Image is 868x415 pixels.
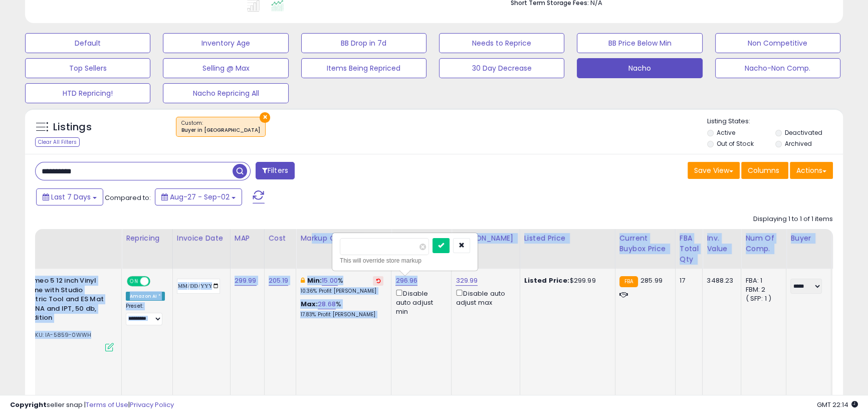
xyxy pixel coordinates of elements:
button: Default [25,33,150,53]
button: Save View [688,162,740,179]
th: The percentage added to the cost of goods (COGS) that forms the calculator for Min & Max prices. [296,229,391,269]
div: Listed Price [524,233,611,244]
label: Active [717,128,735,137]
span: Last 7 Days [51,192,91,202]
a: 299.99 [235,276,257,286]
div: Current Buybox Price [619,233,671,254]
span: Compared to: [105,193,151,202]
div: Disable auto adjust max [456,288,512,307]
a: 296.96 [395,276,417,286]
h5: Listings [53,120,92,134]
span: 2025-09-10 22:14 GMT [817,400,858,409]
div: % [300,276,383,295]
span: Custom: [181,119,260,134]
button: Aug-27 - Sep-02 [155,188,242,205]
button: × [260,112,270,123]
button: Nacho-Non Comp. [715,58,840,78]
div: $299.99 [524,276,607,285]
button: Last 7 Days [36,188,103,205]
a: Privacy Policy [130,400,174,409]
p: 17.83% Profit [PERSON_NAME] [300,311,383,318]
div: Markup on Cost [300,233,387,244]
button: Selling @ Max [163,58,288,78]
div: FBM: 2 [745,285,778,294]
div: [PERSON_NAME] [456,233,515,244]
div: Invoice Date [177,233,226,244]
label: Out of Stock [717,139,753,148]
button: Items Being Repriced [301,58,426,78]
b: Listed Price: [524,276,570,285]
div: FBA Total Qty [680,233,699,265]
button: Actions [790,162,833,179]
p: Listing States: [707,117,843,126]
div: Clear All Filters [35,137,80,147]
span: 285.99 [640,276,663,285]
a: Terms of Use [86,400,128,409]
div: % [300,300,383,318]
a: 205.19 [269,276,289,286]
button: Nacho [577,58,702,78]
b: Max: [300,299,318,309]
a: 15.00 [322,276,338,286]
div: 3488.23 [707,276,733,285]
a: 329.99 [456,276,478,286]
div: Buyer in [GEOGRAPHIC_DATA] [181,127,260,134]
div: ( SFP: 1 ) [745,294,778,303]
b: Min: [307,276,322,285]
button: 30 Day Decrease [439,58,564,78]
div: 17 [680,276,695,285]
strong: Copyright [10,400,47,409]
button: Inventory Age [163,33,288,53]
span: Columns [748,165,779,175]
button: Needs to Reprice [439,33,564,53]
button: Non Competitive [715,33,840,53]
div: FBA: 1 [745,276,778,285]
span: ON [128,277,140,286]
th: CSV column name: cust_attr_3_Invoice Date [172,229,230,269]
p: 10.36% Profit [PERSON_NAME] [300,288,383,295]
i: Revert to store-level Min Markup [376,278,380,283]
div: Repricing [126,233,168,244]
button: Top Sellers [25,58,150,78]
small: FBA [619,276,638,287]
div: Num of Comp. [745,233,782,254]
div: seller snap | | [10,400,174,410]
span: | SKU: IA-5859-0WWH [24,331,91,339]
div: Disable auto adjust min [395,288,444,316]
button: HTD Repricing! [25,83,150,103]
button: BB Price Below Min [577,33,702,53]
div: Cost [269,233,292,244]
div: Buyer [790,233,827,244]
label: Deactivated [785,128,822,137]
div: Displaying 1 to 1 of 1 items [753,215,833,224]
th: CSV column name: cust_attr_1_Buyer [786,229,831,269]
button: BB Drop in 7d [301,33,426,53]
button: Columns [741,162,788,179]
span: OFF [149,277,165,286]
span: Aug-27 - Sep-02 [170,192,230,202]
label: Archived [785,139,812,148]
i: This overrides the store level min markup for this listing [300,277,304,284]
div: Preset: [126,303,165,325]
button: Filters [256,162,295,179]
div: MAP [235,233,260,244]
div: This will override store markup [340,256,470,266]
a: 28.68 [318,299,336,309]
button: Nacho Repricing All [163,83,288,103]
div: Inv. value [707,233,737,254]
div: Amazon AI * [126,292,165,301]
